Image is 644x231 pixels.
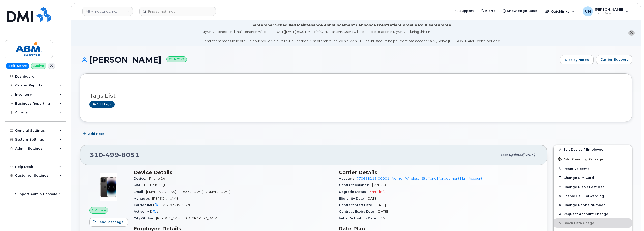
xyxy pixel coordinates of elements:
span: Contract Expiry Date [339,210,377,213]
span: Device [134,177,148,180]
span: Upgrade Status [339,190,369,194]
button: Enable Call Forwarding [554,191,632,200]
span: [EMAIL_ADDRESS][PERSON_NAME][DOMAIN_NAME] [146,190,230,194]
small: Active [166,56,187,62]
button: Change Phone Number [554,200,632,209]
span: Initial Activation Date [339,216,379,220]
span: 8051 [119,151,139,159]
a: Add tags [89,101,115,107]
a: 770658116-00001 - Verizon Wireless - Staff and Management Main Account [356,177,482,180]
button: Change Plan / Features [554,182,632,191]
div: MyServe scheduled maintenance will occur [DATE][DATE] 8:00 PM - 10:00 PM Eastern. Users will be u... [202,29,501,43]
h3: Device Details [134,169,333,175]
span: [PERSON_NAME] [152,197,179,200]
h1: [PERSON_NAME] [80,55,558,64]
span: 499 [103,151,119,159]
span: 7 mth left [369,190,385,194]
span: Carrier Support [600,57,628,62]
span: SIM [134,183,143,187]
h3: Carrier Details [339,169,538,175]
button: Add Roaming Package [554,154,632,164]
span: [DATE] [379,216,390,220]
span: Send Message [97,220,124,224]
button: Carrier Support [596,55,632,64]
span: — [160,210,164,213]
span: Active IMEI [134,210,160,213]
span: Active [95,208,106,213]
button: Request Account Change [554,209,632,218]
span: Last updated [500,153,523,157]
span: Manager [134,197,152,200]
span: 357769852957801 [162,203,196,207]
span: [DATE] [523,153,535,157]
span: Contract Start Date [339,203,375,207]
span: Eligibility Date [339,197,367,200]
img: image20231002-3703462-njx0qo.jpeg [93,172,124,202]
span: Email [134,190,146,194]
span: [DATE] [377,210,388,213]
span: City Of Use [134,216,156,220]
a: Edit Device / Employee [554,145,632,154]
span: 310 [90,151,139,159]
span: [PERSON_NAME][GEOGRAPHIC_DATA] [156,216,218,220]
span: Account [339,177,356,180]
span: Enable Call Forwarding [563,194,604,198]
span: [DATE] [375,203,386,207]
span: Change Plan / Features [563,185,605,189]
button: Send Message [89,218,128,227]
button: Reset Voicemail [554,164,632,173]
span: [TECHNICAL_ID] [143,183,169,187]
span: [DATE] [367,197,377,200]
span: Add Note [88,131,104,136]
a: Display Notes [560,55,594,65]
button: Block Data Usage [554,218,632,227]
button: Change SIM Card [554,173,632,182]
span: $270.88 [371,183,386,187]
span: Add Roaming Package [558,157,603,162]
span: Contract balance [339,183,371,187]
h3: Tags List [89,93,623,99]
span: iPhone 14 [148,177,165,180]
button: Add Note [80,129,109,138]
button: close notification [628,30,635,36]
div: September Scheduled Maintenance Announcement / Annonce D'entretient Prévue Pour septembre [251,23,451,28]
span: Carrier IMEI [134,203,162,207]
